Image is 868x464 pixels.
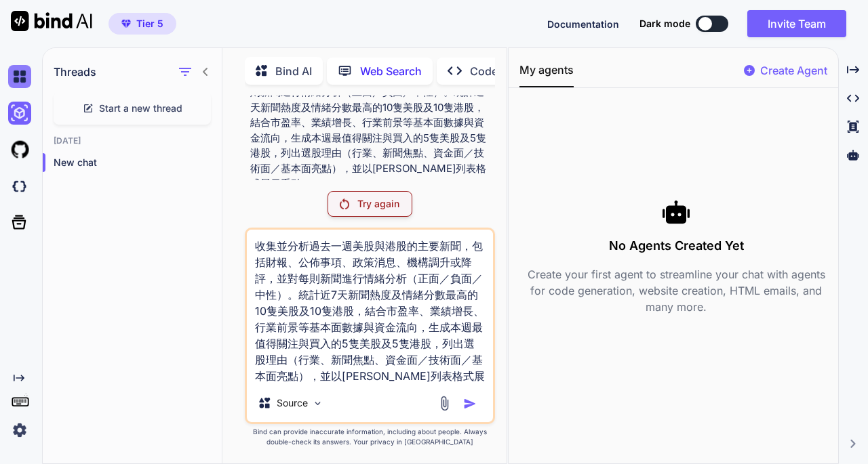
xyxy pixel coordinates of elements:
p: Create Agent [760,62,827,79]
span: Documentation [547,18,619,30]
p: Bind AI [275,63,312,79]
p: New chat [54,156,222,169]
img: chat [8,65,31,88]
button: My agents [519,62,574,87]
span: Tier 5 [136,17,163,30]
img: Retry [340,198,349,209]
p: Code Generator [470,63,552,79]
img: attachment [437,396,452,411]
p: Source [277,396,308,410]
img: darkCloudIdeIcon [8,175,31,198]
h3: No Agents Created Yet [519,236,832,255]
p: Try again [357,197,399,211]
h1: Threads [54,64,96,80]
p: Web Search [360,63,422,79]
button: premiumTier 5 [108,13,176,35]
img: settings [8,419,31,442]
img: Pick Models [312,398,323,409]
p: 收集並分析過去一週美股與港股的主要新聞，包括財報、公佈事項、政策消息、機構調升或降評，並對每則新聞進行情緒分析（正面／負面／中性）。統計近7天新聞熱度及情緒分數最高的10隻美股及10隻港股，結合... [250,54,492,192]
p: Bind can provide inaccurate information, including about people. Always double-check its answers.... [245,427,495,447]
h2: [DATE] [43,135,222,146]
button: Invite Team [747,10,846,37]
textarea: 收集並分析過去一週美股與港股的主要新聞，包括財報、公佈事項、政策消息、機構調升或降評，並對每則新聞進行情緒分析（正面／負面／中性）。統計近7天新聞熱度及情緒分數最高的10隻美股及10隻港股，結合... [247,230,493,384]
img: Bind AI [11,11,92,31]
span: Dark mode [639,17,690,30]
img: premium [121,20,131,28]
img: ai-studio [8,102,31,125]
img: githubLight [8,138,31,161]
span: Start a new thread [99,102,182,115]
p: Create your first agent to streamline your chat with agents for code generation, website creation... [519,266,832,315]
img: icon [463,397,477,410]
button: Documentation [547,17,619,31]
